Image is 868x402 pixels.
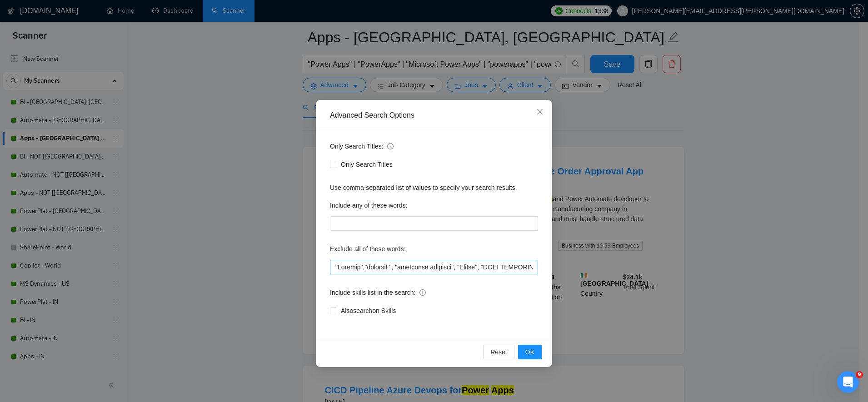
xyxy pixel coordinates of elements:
span: info-circle [419,289,426,296]
span: Only Search Titles [337,159,396,169]
button: Close [528,100,552,124]
div: Advanced Search Options [330,110,538,120]
div: Use comma-separated list of values to specify your search results. [330,183,538,193]
iframe: Intercom live chat [837,371,859,393]
label: Include any of these words: [330,198,407,213]
span: 9 [856,371,863,378]
span: Only Search Titles: [330,141,394,151]
button: Reset [483,345,514,359]
span: close [536,108,544,115]
span: info-circle [387,143,394,149]
span: Include skills list in the search: [330,288,426,298]
span: Also search on Skills [337,306,399,316]
span: Reset [490,347,507,357]
span: OK [525,347,534,357]
label: Exclude all of these words: [330,242,406,256]
button: OK [518,345,542,359]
